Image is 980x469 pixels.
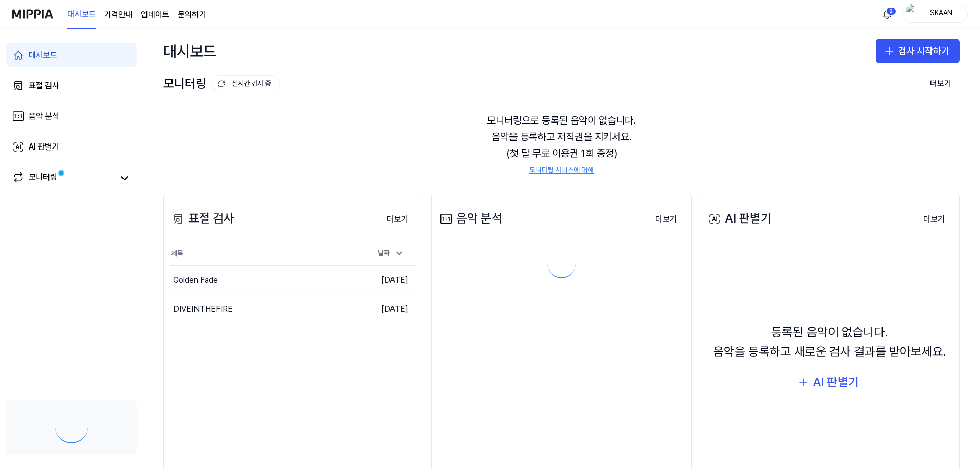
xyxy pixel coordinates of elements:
div: 모니터링 [163,74,280,93]
button: 검사 시작하기 [876,39,960,63]
a: 모니터링 [12,171,114,185]
button: 더보기 [379,209,416,230]
div: 표절 검사 [29,80,59,92]
div: 음악 분석 [438,209,502,228]
a: 더보기 [647,208,685,230]
div: 모니터링 [29,171,57,185]
td: [DATE] [355,295,416,324]
a: 더보기 [379,208,416,230]
div: AI 판별기 [813,373,859,392]
div: 등록된 음악이 없습니다. 음악을 등록하고 새로운 검사 결과를 받아보세요. [713,323,946,362]
div: AI 판별기 [706,209,771,228]
a: 문의하기 [178,9,206,21]
a: 가격안내 [104,9,133,21]
div: Golden Fade [173,274,218,286]
div: 음악 분석 [29,110,59,122]
a: 표절 검사 [6,73,137,98]
button: 더보기 [647,209,685,230]
img: profile [906,4,918,24]
div: 대시보드 [29,49,57,61]
img: 알림 [881,8,893,20]
div: 대시보드 [163,39,216,63]
a: 더보기 [915,208,953,230]
button: 더보기 [915,209,953,230]
button: 알림2 [879,6,895,22]
div: DIVEINTHEFIRE [173,303,233,315]
button: AI 판별기 [790,370,869,394]
div: 표절 검사 [170,209,234,228]
a: 대시보드 [67,1,96,29]
div: SKAAN [921,8,961,19]
td: [DATE] [355,266,416,295]
div: 2 [886,7,896,15]
a: 대시보드 [6,43,137,67]
a: 모니터링 서비스에 대해 [529,165,594,176]
a: 음악 분석 [6,104,137,129]
button: 더보기 [922,73,960,94]
div: AI 판별기 [29,141,59,153]
div: 날짜 [374,245,408,261]
th: 제목 [170,241,355,266]
a: AI 판별기 [6,135,137,159]
div: 모니터링으로 등록된 음악이 없습니다. 음악을 등록하고 저작권을 지키세요. (첫 달 무료 이용권 1회 증정) [163,100,960,188]
a: 업데이트 [141,9,169,21]
button: 실시간 검사 중 [212,75,280,92]
button: profileSKAAN [902,6,968,23]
